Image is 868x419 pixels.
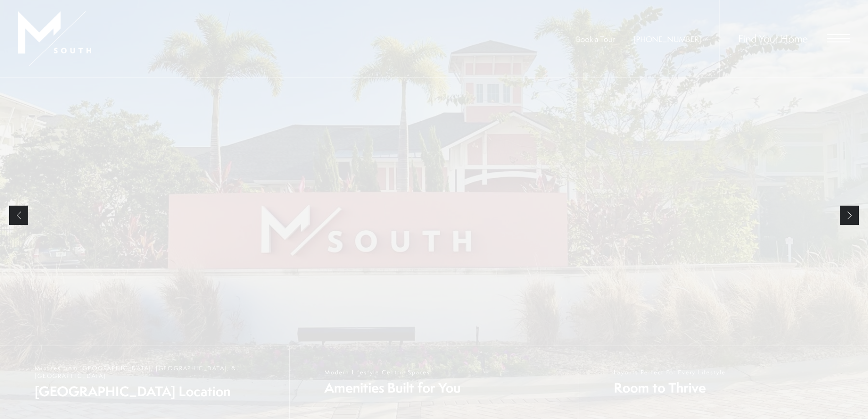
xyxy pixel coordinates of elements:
[324,368,461,376] span: Modern Lifestyle Centric Spaces
[840,206,859,225] a: Next
[827,34,850,42] button: Open Menu
[579,346,868,419] a: Layouts Perfect For Every Lifestyle
[614,368,726,376] span: Layouts Perfect For Every Lifestyle
[324,378,461,397] span: Amenities Built for You
[614,378,726,397] span: Room to Thrive
[18,11,91,66] img: MSouth
[289,346,579,419] a: Modern Lifestyle Centric Spaces
[738,31,808,46] a: Find Your Home
[634,34,701,44] span: [PHONE_NUMBER]
[35,364,280,380] span: Minutes from [GEOGRAPHIC_DATA], [GEOGRAPHIC_DATA], & [GEOGRAPHIC_DATA]
[576,34,615,44] a: Book a Tour
[634,34,701,44] a: Call Us at 813-570-8014
[9,206,28,225] a: Previous
[35,382,280,401] span: [GEOGRAPHIC_DATA] Location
